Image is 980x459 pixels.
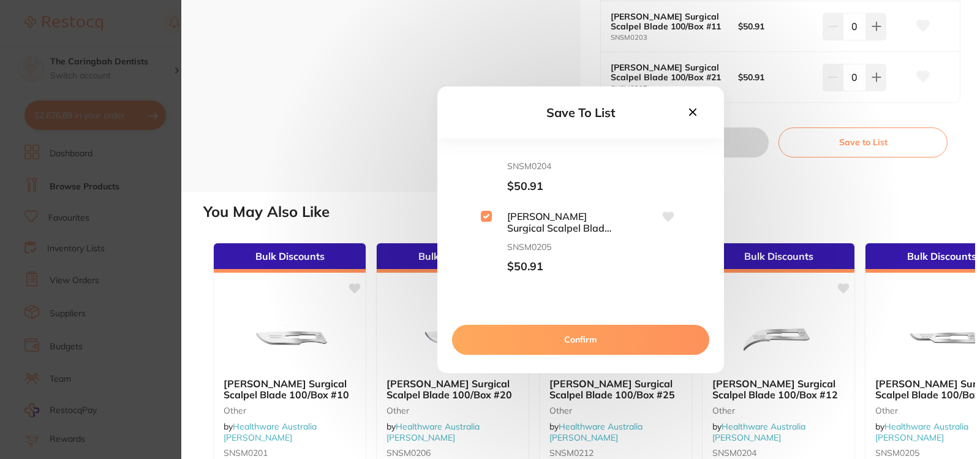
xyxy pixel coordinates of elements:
span: $50.91 [492,180,614,193]
span: Save To List [546,105,616,120]
span: SNSM0204 [492,161,614,171]
button: Confirm [452,325,709,354]
span: SNSM0205 [492,242,614,252]
span: $50.91 [492,260,614,273]
span: Swann-Morton Surgical Scalpel Blade 100/Box #15 [492,211,614,233]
